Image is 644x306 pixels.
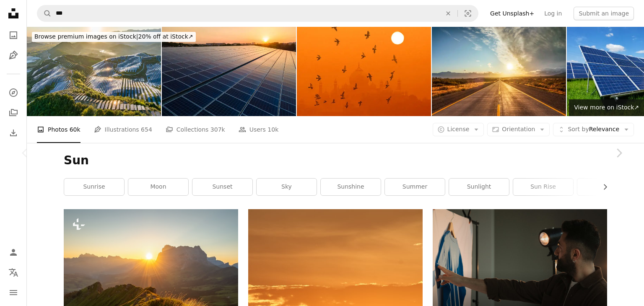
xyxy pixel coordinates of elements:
[568,125,619,134] span: Relevance
[297,27,431,116] img: A flight of pigeons
[577,179,637,195] a: beach
[162,27,296,116] img: Blue photovoltaic solar panels mounted on building roof for producing clean ecological electricit...
[439,5,457,21] button: Clear
[594,113,644,193] a: Next
[569,99,644,116] a: View more on iStock↗
[321,179,381,195] a: sunshine
[568,126,589,132] span: Sort by
[64,179,124,195] a: sunrise
[5,244,22,261] a: Log in / Sign up
[539,7,567,20] a: Log in
[5,84,22,101] a: Explore
[267,125,278,134] span: 10k
[27,27,161,116] img: Aerial photography of photovoltaic panels on the mountain
[574,104,639,111] span: View more on iStock ↗
[5,284,22,301] button: Menu
[27,27,201,47] a: Browse premium images on iStock|20% off at iStock↗
[432,27,566,116] img: End of the World Street in Chile - Patagonia
[447,126,470,132] span: License
[37,5,52,21] button: Search Unsplash
[210,125,225,134] span: 307k
[458,5,478,21] button: Visual search
[513,179,573,195] a: sun rise
[5,104,22,121] a: Collections
[32,32,196,42] div: 20% off at iStock ↗
[5,264,22,281] button: Language
[433,123,484,136] button: License
[166,116,225,143] a: Collections 307k
[141,125,152,134] span: 654
[94,116,152,143] a: Illustrations 654
[487,123,550,136] button: Orientation
[502,126,535,132] span: Orientation
[574,7,634,20] button: Submit an image
[192,179,252,195] a: sunset
[5,27,22,44] a: Photos
[553,123,634,136] button: Sort byRelevance
[128,179,188,195] a: moon
[37,5,478,22] form: Find visuals sitewide
[485,7,539,20] a: Get Unsplash+
[449,179,509,195] a: sunlight
[64,153,607,168] h1: Sun
[34,33,138,40] span: Browse premium images on iStock |
[257,179,317,195] a: sky
[385,179,445,195] a: summer
[5,47,22,64] a: Illustrations
[239,116,279,143] a: Users 10k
